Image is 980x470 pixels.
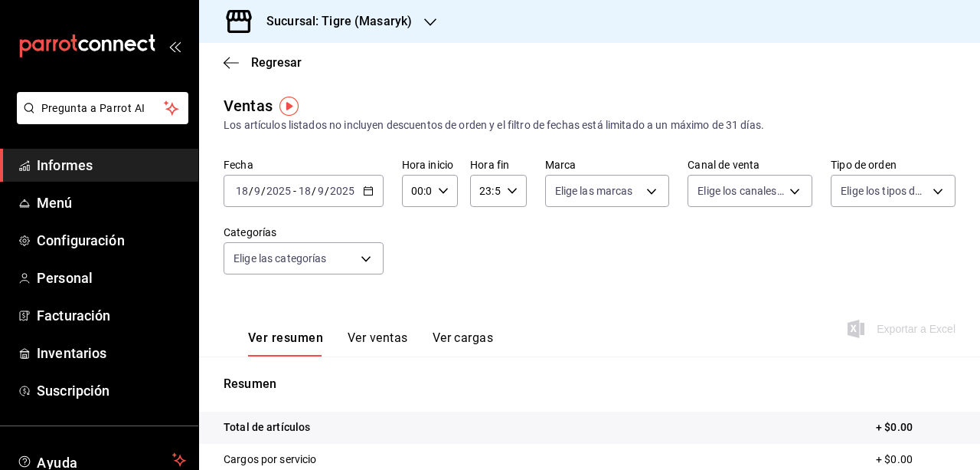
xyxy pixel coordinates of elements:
[253,185,261,197] input: --
[224,159,253,171] font: Fecha
[261,185,266,197] font: /
[37,345,106,361] font: Inventarios
[249,185,253,197] font: /
[224,226,276,238] font: Categorías
[266,14,412,28] font: Sucursal: Tigre (Masaryk)
[37,157,93,173] font: Informes
[876,453,913,465] font: + $0.00
[251,55,302,70] font: Regresar
[293,185,296,197] font: -
[248,330,493,357] div: pestañas de navegación
[17,92,188,124] button: Pregunta a Parrot AI
[325,185,329,197] font: /
[37,195,73,211] font: Menú
[841,185,951,197] font: Elige los tipos de orden
[224,453,317,465] font: Cargos por servicio
[545,159,577,171] font: Marca
[37,307,110,324] font: Facturación
[224,119,764,131] font: Los artículos listados no incluyen descuentos de orden y el filtro de fechas está limitado a un m...
[688,159,759,171] font: Canal de venta
[234,252,327,265] font: Elige las categorías
[248,330,323,345] font: Ver resumen
[317,185,325,197] input: --
[235,185,249,197] input: --
[168,40,181,52] button: abrir_cajón_menú
[329,185,355,197] input: ----
[224,376,276,391] font: Resumen
[697,185,820,197] font: Elige los canales de venta
[348,330,408,345] font: Ver ventas
[555,185,633,197] font: Elige las marcas
[470,159,509,171] font: Hora fin
[37,232,125,248] font: Configuración
[433,330,494,345] font: Ver cargas
[37,270,93,286] font: Personal
[41,102,145,114] font: Pregunta a Parrot AI
[831,159,897,171] font: Tipo de orden
[298,185,312,197] input: --
[37,383,109,399] font: Suscripción
[266,185,292,197] input: ----
[224,97,273,115] font: Ventas
[224,55,302,70] button: Regresar
[876,421,913,433] font: + $0.00
[312,185,316,197] font: /
[11,111,188,127] a: Pregunta a Parrot AI
[279,97,299,116] img: Marcador de información sobre herramientas
[224,421,310,433] font: Total de artículos
[402,159,453,171] font: Hora inicio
